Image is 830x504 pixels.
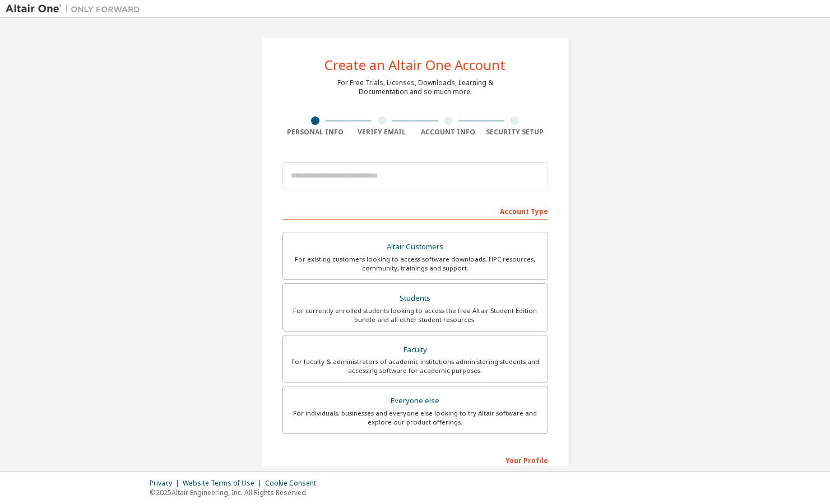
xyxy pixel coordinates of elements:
div: Personal Info [282,128,349,137]
p: © 2025 Altair Engineering, Inc. All Rights Reserved. [150,488,323,497]
div: Everyone else [290,393,541,409]
div: For individuals, businesses and everyone else looking to try Altair software and explore our prod... [290,409,541,427]
div: Account Info [415,128,482,137]
div: Create an Altair One Account [324,58,506,72]
div: For existing customers looking to access software downloads, HPC resources, community, trainings ... [290,255,541,273]
div: Cookie Consent [265,479,323,488]
div: Altair Customers [290,239,541,255]
div: Verify Email [349,128,415,137]
div: For faculty & administrators of academic institutions administering students and accessing softwa... [290,357,541,375]
div: Faculty [290,342,541,358]
div: Privacy [150,479,183,488]
div: Website Terms of Use [183,479,265,488]
div: Your Profile [282,451,548,469]
div: For currently enrolled students looking to access the free Altair Student Edition bundle and all ... [290,306,541,324]
div: Account Type [282,202,548,220]
div: Students [290,291,541,306]
img: Altair One [6,3,146,15]
div: Security Setup [481,128,548,137]
div: For Free Trials, Licenses, Downloads, Learning & Documentation and so much more. [337,78,493,96]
